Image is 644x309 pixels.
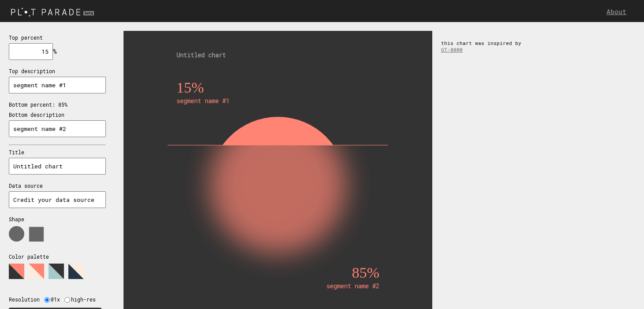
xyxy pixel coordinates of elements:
[9,149,106,156] p: Title
[9,112,106,118] p: Bottom description
[9,34,106,41] p: Top percent
[326,282,379,290] text: segment name #2
[9,216,106,223] p: Shape
[441,46,463,53] a: GT-8000
[51,296,64,303] label: @1x
[176,51,226,59] text: Untitled chart
[9,296,44,303] label: Resolution
[432,31,538,62] div: this chart was inspired by
[176,79,204,96] text: 15%
[176,97,229,105] text: segment name #1
[607,7,631,16] a: About
[352,264,379,281] text: 85%
[9,68,106,74] p: Top description
[71,296,100,303] label: high-res
[9,101,106,108] p: Bottom percent: 85%
[9,182,106,189] p: Data source
[9,253,106,260] p: Color palette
